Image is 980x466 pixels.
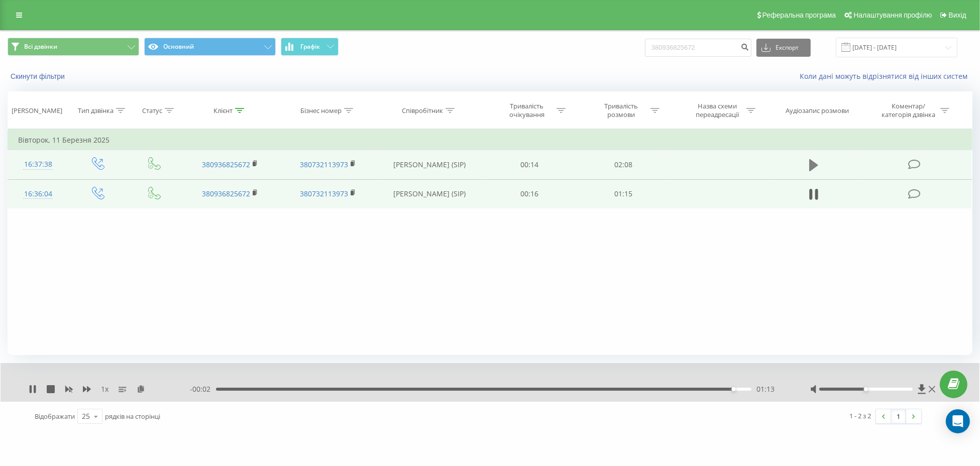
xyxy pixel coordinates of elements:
div: Open Intercom Messenger [946,409,970,433]
a: 380936825672 [202,160,250,169]
div: Accessibility label [864,387,868,391]
button: Скинути фільтри [8,72,70,81]
td: 01:15 [577,179,671,208]
span: рядків на сторінці [105,412,160,421]
span: Реферальна програма [763,11,836,19]
div: Тривалість розмови [594,102,648,119]
div: Тип дзвінка [78,106,114,115]
td: 02:08 [577,150,671,179]
div: Назва схеми переадресації [690,102,744,119]
td: 00:14 [482,150,576,179]
div: Accessibility label [731,387,735,391]
span: Графік [300,43,320,50]
button: Графік [281,38,339,56]
div: Тривалість очікування [500,102,554,119]
button: Експорт [756,39,811,57]
td: [PERSON_NAME] (SIP) [377,150,482,179]
span: 01:13 [756,384,775,394]
div: Бізнес номер [300,106,342,115]
span: - 00:02 [190,384,216,394]
button: Основний [144,38,276,56]
div: Клієнт [213,106,233,115]
div: Коментар/категорія дзвінка [879,102,938,119]
div: 25 [82,411,90,421]
div: Статус [142,106,162,115]
a: 1 [891,409,906,423]
div: 16:36:04 [18,184,58,204]
div: Співробітник [402,106,443,115]
span: Всі дзвінки [24,43,57,51]
div: 16:37:38 [18,155,58,174]
input: Пошук за номером [645,39,751,57]
div: Аудіозапис розмови [786,106,849,115]
span: 1 x [101,384,108,394]
td: 00:16 [482,179,576,208]
div: [PERSON_NAME] [12,106,62,115]
td: Вівторок, 11 Березня 2025 [8,130,972,150]
span: Вихід [949,11,966,19]
a: 380936825672 [202,189,250,198]
a: Коли дані можуть відрізнятися вiд інших систем [800,71,972,81]
a: 380732113973 [300,189,348,198]
button: Всі дзвінки [8,38,139,56]
div: 1 - 2 з 2 [849,411,871,421]
span: Відображати [35,412,75,421]
a: 380732113973 [300,160,348,169]
td: [PERSON_NAME] (SIP) [377,179,482,208]
span: Налаштування профілю [853,11,932,19]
